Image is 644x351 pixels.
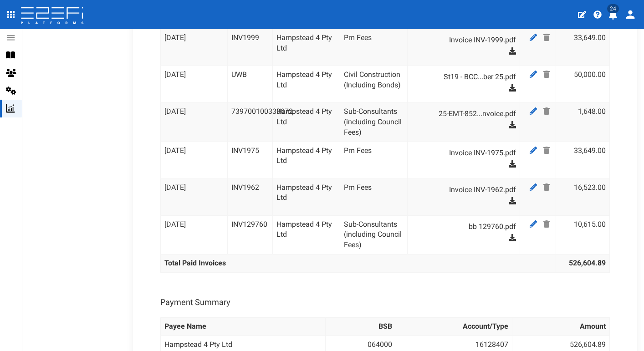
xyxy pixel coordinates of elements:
th: Total Paid Invoices [160,254,556,273]
a: Delete Payee [541,69,552,80]
td: Hampstead 4 Pty Ltd [273,103,340,142]
td: Hampstead 4 Pty Ltd [273,215,340,254]
td: 50,000.00 [556,66,609,103]
td: [DATE] [160,66,228,103]
td: UWB [228,66,273,103]
a: Invoice INV-1962.pdf [420,183,516,197]
a: 25-EMT-852...nvoice.pdf [420,107,516,121]
td: Pm Fees [340,29,408,66]
td: INV1975 [228,142,273,178]
td: Pm Fees [340,178,408,215]
a: bb 129760.pdf [420,219,516,234]
td: [DATE] [160,178,228,215]
td: INV1962 [228,178,273,215]
td: [DATE] [160,215,228,254]
td: [DATE] [160,142,228,178]
a: Delete Payee [541,32,552,43]
td: INV129760 [228,215,273,254]
td: 10,615.00 [556,215,609,254]
a: Invoice INV-1999.pdf [420,33,516,47]
a: Delete Payee [541,106,552,117]
td: Hampstead 4 Pty Ltd [273,66,340,103]
td: Hampstead 4 Pty Ltd [273,178,340,215]
a: Delete Payee [541,219,552,230]
td: 33,649.00 [556,29,609,66]
td: Civil Construction (Including Bonds) [340,66,408,103]
a: St19 - BCC...ber 25.pdf [420,70,516,84]
th: BSB [325,317,396,336]
td: INV1999 [228,29,273,66]
a: Invoice INV-1975.pdf [420,146,516,160]
td: 1,648.00 [556,103,609,142]
a: Delete Payee [541,182,552,193]
h3: Payment Summary [160,298,230,306]
td: Sub-Consultants (including Council Fees) [340,103,408,142]
td: 33,649.00 [556,142,609,178]
td: [DATE] [160,29,228,66]
td: 16,523.00 [556,178,609,215]
td: 739700100333072 [228,103,273,142]
th: Amount [512,317,610,336]
td: Pm Fees [340,142,408,178]
td: [DATE] [160,103,228,142]
td: Hampstead 4 Pty Ltd [273,142,340,178]
th: Account/Type [396,317,512,336]
td: Sub-Consultants (including Council Fees) [340,215,408,254]
th: Payee Name [160,317,325,336]
th: 526,604.89 [556,254,609,273]
a: Delete Payee [541,145,552,156]
td: Hampstead 4 Pty Ltd [273,29,340,66]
